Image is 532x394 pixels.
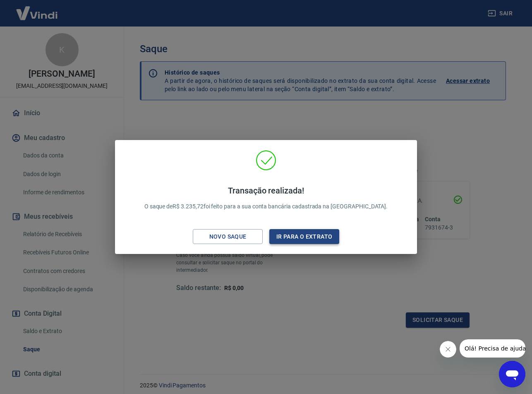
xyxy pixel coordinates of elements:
span: Olá! Precisa de ajuda? [5,6,69,12]
button: Ir para o extrato [269,229,339,244]
iframe: Botão para abrir a janela de mensagens [499,361,525,387]
div: Novo saque [199,232,256,242]
button: Novo saque [193,229,263,244]
iframe: Mensagem da empresa [460,339,525,358]
p: O saque de R$ 3.235,72 foi feito para a sua conta bancária cadastrada na [GEOGRAPHIC_DATA]. [144,186,388,211]
iframe: Fechar mensagem [440,341,456,358]
h4: Transação realizada! [144,186,388,196]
